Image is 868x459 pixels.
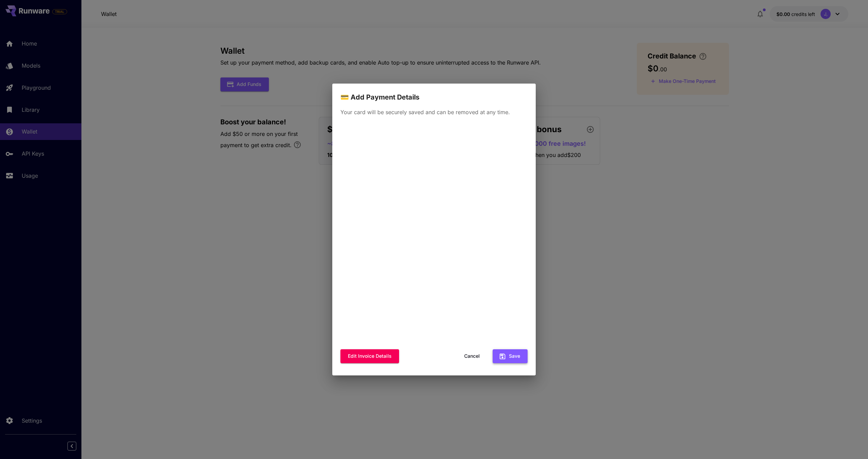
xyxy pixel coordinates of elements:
[493,349,528,363] button: Save
[332,84,536,103] h2: 💳 Add Payment Details
[340,108,528,116] p: Your card will be securely saved and can be removed at any time.
[834,426,868,459] iframe: Chat Widget
[457,349,487,363] button: Cancel
[340,349,399,363] button: Edit invoice details
[339,123,529,345] iframe: Secure payment input frame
